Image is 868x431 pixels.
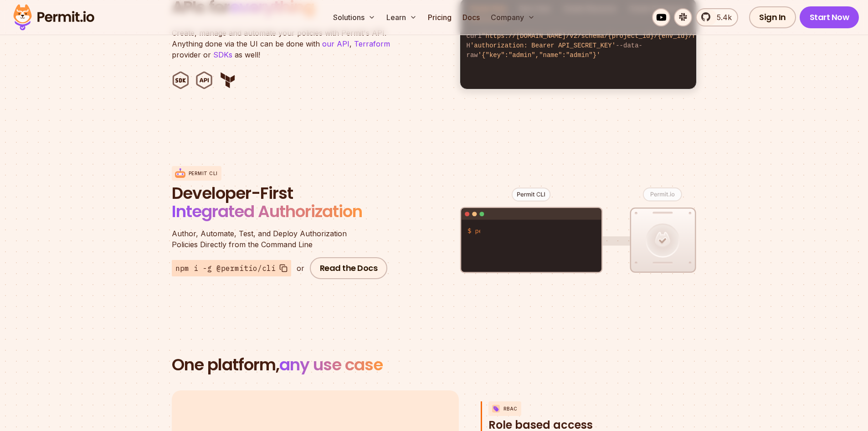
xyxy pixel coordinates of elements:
span: '{"key":"admin","name":"admin"}' [478,52,601,59]
a: Docs [459,8,483,26]
span: Author, Automate, Test, and Deploy Authorization [172,228,390,239]
a: our API [322,39,349,48]
a: Pricing [424,8,455,26]
h2: One platform, [172,356,697,374]
button: Company [487,8,539,26]
span: any use case [279,353,383,376]
a: Start Now [800,6,859,28]
span: Developer-First [172,184,390,203]
button: npm i -g @permitio/cli [172,260,291,276]
button: Solutions [329,8,379,26]
a: Terraform [354,39,390,48]
code: curl -H --data-raw [460,24,696,68]
a: Read the Docs [310,257,388,279]
div: or [297,263,304,274]
a: SDKs [213,50,232,59]
span: 5.4k [711,12,732,23]
p: Create, manage and automate your policies with Permit's API. Anything done via the UI can be done... [172,27,400,60]
p: Policies Directly from the Command Line [172,228,390,250]
p: Permit CLI [189,170,218,177]
button: Learn [383,8,421,26]
span: npm i -g @permitio/cli [175,263,276,274]
span: "https://[DOMAIN_NAME]/v2/schema/{project_id}/{env_id}/roles" [482,32,715,40]
a: 5.4k [696,8,738,26]
span: 'authorization: Bearer API_SECRET_KEY' [470,42,616,49]
img: Permit logo [9,2,98,33]
a: Sign In [749,6,796,28]
span: Integrated Authorization [172,200,362,223]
